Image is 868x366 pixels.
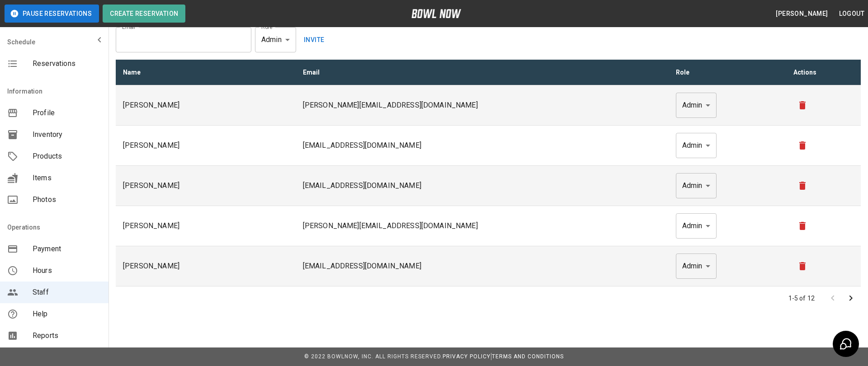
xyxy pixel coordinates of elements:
[303,180,661,191] p: [EMAIL_ADDRESS][DOMAIN_NAME]
[33,265,101,276] span: Hours
[669,60,786,85] th: Role
[5,5,99,23] button: Pause Reservations
[304,353,443,360] span: © 2022 BowlNow, Inc. All Rights Reserved.
[772,5,831,22] button: [PERSON_NAME]
[793,257,811,275] button: remove
[788,294,815,303] p: 1-5 of 12
[676,253,717,279] div: Admin
[123,261,288,272] p: [PERSON_NAME]
[103,5,185,23] button: Create Reservation
[123,180,288,191] p: [PERSON_NAME]
[33,244,101,254] span: Payment
[33,173,101,183] span: Items
[123,140,288,151] p: [PERSON_NAME]
[842,289,860,307] button: Go to next page
[411,9,461,18] img: logo
[300,27,329,52] button: Invite
[255,27,296,52] div: Admin
[786,60,861,85] th: Actions
[303,100,661,111] p: [PERSON_NAME][EMAIL_ADDRESS][DOMAIN_NAME]
[492,353,564,360] a: Terms and Conditions
[33,194,101,205] span: Photos
[33,287,101,298] span: Staff
[676,93,717,118] div: Admin
[676,213,717,239] div: Admin
[33,330,101,341] span: Reports
[33,129,101,140] span: Inventory
[33,151,101,162] span: Products
[303,261,661,272] p: [EMAIL_ADDRESS][DOMAIN_NAME]
[303,140,661,151] p: [EMAIL_ADDRESS][DOMAIN_NAME]
[443,353,491,360] a: Privacy Policy
[793,136,811,155] button: remove
[676,173,717,198] div: Admin
[676,133,717,158] div: Admin
[33,309,101,319] span: Help
[296,60,669,85] th: Email
[793,217,811,235] button: remove
[793,96,811,114] button: remove
[123,100,288,111] p: [PERSON_NAME]
[116,60,296,85] th: Name
[33,58,101,69] span: Reservations
[303,221,661,231] p: [PERSON_NAME][EMAIL_ADDRESS][DOMAIN_NAME]
[835,5,868,22] button: Logout
[116,60,861,286] table: sticky table
[33,108,101,118] span: Profile
[793,177,811,195] button: remove
[123,221,288,231] p: [PERSON_NAME]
